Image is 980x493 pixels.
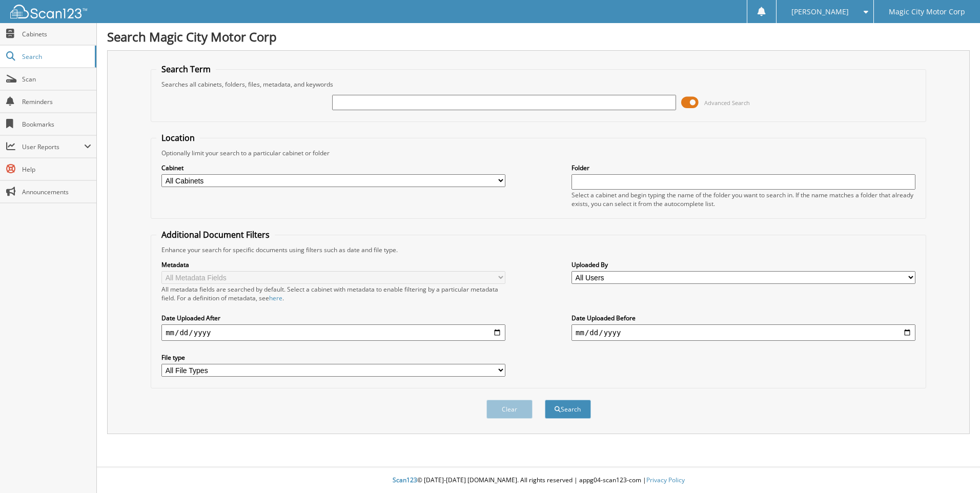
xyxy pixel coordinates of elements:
button: Clear [486,400,533,419]
div: © [DATE]-[DATE] [DOMAIN_NAME]. All rights reserved | appg04-scan123-com | [97,468,980,493]
label: Folder [571,163,915,172]
label: Uploaded By [571,260,915,269]
a: Privacy Policy [646,476,685,484]
button: Search [545,400,591,419]
span: Search [22,52,90,61]
input: start [161,324,505,341]
legend: Search Term [156,64,216,75]
img: scan123-logo-white.svg [10,5,87,18]
span: Bookmarks [22,120,91,129]
iframe: Chat Widget [929,444,980,493]
legend: Additional Document Filters [156,229,275,240]
label: Date Uploaded Before [571,314,915,322]
span: Advanced Search [704,99,750,107]
span: Magic City Motor Corp [889,9,965,15]
label: Date Uploaded After [161,314,505,322]
div: All metadata fields are searched by default. Select a cabinet with metadata to enable filtering b... [161,285,505,302]
label: Metadata [161,260,505,269]
span: Announcements [22,188,91,196]
span: User Reports [22,142,84,151]
span: [PERSON_NAME] [791,9,849,15]
span: Scan [22,75,91,84]
div: Optionally limit your search to a particular cabinet or folder [156,149,921,157]
div: Select a cabinet and begin typing the name of the folder you want to search in. If the name match... [571,191,915,208]
span: Cabinets [22,30,91,38]
h1: Search Magic City Motor Corp [107,28,970,45]
legend: Location [156,132,200,143]
a: here [269,294,282,302]
label: File type [161,353,505,362]
label: Cabinet [161,163,505,172]
div: Enhance your search for specific documents using filters such as date and file type. [156,245,921,254]
span: Help [22,165,91,174]
span: Scan123 [393,476,417,484]
div: Searches all cabinets, folders, files, metadata, and keywords [156,80,921,89]
span: Reminders [22,97,91,106]
input: end [571,324,915,341]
